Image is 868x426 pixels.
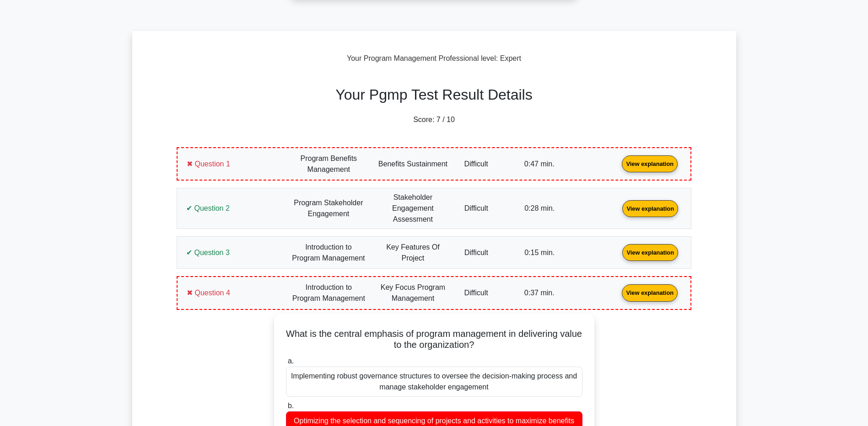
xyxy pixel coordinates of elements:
span: b. [288,402,294,410]
h2: Your Pgmp Test Result Details [171,86,697,103]
span: a. [288,357,294,365]
div: Implementing robust governance structures to oversee the decision-making process and manage stake... [286,367,582,397]
a: View explanation [618,160,681,167]
a: View explanation [619,204,682,212]
a: View explanation [618,288,681,296]
span: Your Program Management Professional level [347,54,496,62]
a: View explanation [619,248,682,256]
div: : Expert [132,53,736,64]
h5: What is the central emphasis of program management in delivering value to the organization? [285,328,583,350]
